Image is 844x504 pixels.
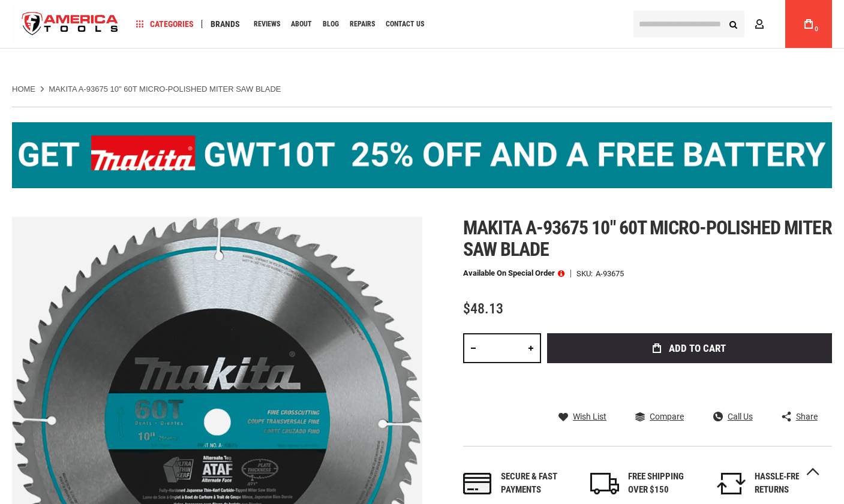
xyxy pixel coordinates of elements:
span: Call Us [728,412,753,421]
span: Wish List [573,412,606,421]
span: Share [796,412,818,421]
a: Home [12,84,35,95]
div: Secure & fast payments [501,470,578,496]
iframe: Secure express checkout frame [545,367,834,372]
span: 0 [815,26,818,32]
div: FREE SHIPPING OVER $150 [628,470,705,496]
a: Blog [317,16,344,32]
span: Makita a-93675 10" 60t micro-polished miter saw blade [463,216,832,261]
a: Repairs [344,16,380,32]
strong: MAKITA A-93675 10" 60T MICRO-POLISHED MITER SAW BLADE [49,84,281,93]
img: payments [463,473,492,494]
img: shipping [590,473,619,494]
a: store logo [12,2,128,47]
button: Add to Cart [547,333,832,363]
span: Reviews [254,20,280,28]
span: Compare [650,412,684,421]
iframe: LiveChat chat widget [675,466,844,504]
a: About [286,16,317,32]
span: Contact Us [386,20,424,28]
span: Brands [211,20,240,28]
img: BOGO: Buy the Makita® XGT IMpact Wrench (GWT10T), get the BL4040 4ah Battery FREE! [12,122,832,188]
span: Blog [323,20,339,28]
span: Add to Cart [669,343,726,354]
span: $48.13 [463,300,503,317]
a: Brands [205,16,245,32]
a: Call Us [713,411,753,422]
span: About [291,20,312,28]
span: Repairs [350,20,375,28]
a: Categories [131,16,199,32]
button: Search [722,13,744,35]
strong: SKU [576,270,596,277]
span: Categories [136,20,194,28]
a: Reviews [248,16,286,32]
img: America Tools [12,2,128,47]
a: Compare [635,411,684,422]
a: Wish List [558,411,606,422]
p: Available on Special Order [463,269,564,277]
a: Contact Us [380,16,429,32]
div: A-93675 [596,270,624,277]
